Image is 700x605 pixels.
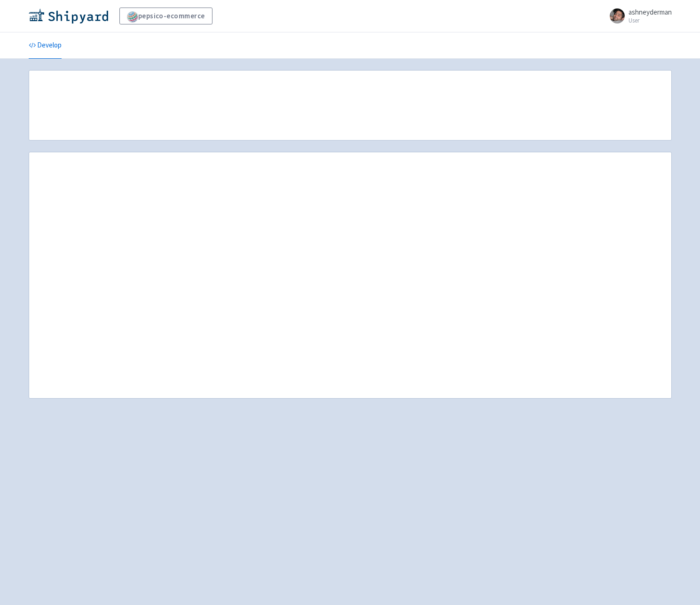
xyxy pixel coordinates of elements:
img: Shipyard logo [29,8,108,24]
a: ashneyderman User [604,8,672,24]
small: User [629,17,672,24]
span: ashneyderman [629,8,672,16]
a: pepsico-ecommerce [119,8,212,24]
a: Develop [29,32,62,59]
